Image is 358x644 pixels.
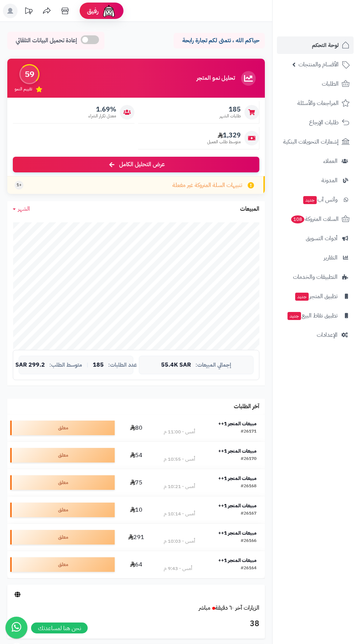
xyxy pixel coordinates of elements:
[241,510,256,518] div: #26167
[164,428,195,436] div: أمس - 11:00 م
[277,230,354,247] a: أدوات التسويق
[87,7,99,15] span: رفيق
[298,59,339,70] span: الأقسام والمنتجات
[277,249,354,266] a: التقارير
[277,36,354,54] a: لوحة التحكم
[218,557,256,564] strong: مبيعات المتجر 1++
[179,36,259,45] p: حياكم الله ، نتمنى لكم تجارة رابحة
[295,293,309,301] span: جديد
[13,205,30,213] a: الشهر
[164,456,195,463] div: أمس - 10:55 م
[321,175,338,186] span: المدونة
[294,291,338,301] span: تطبيق المتجر
[234,403,259,410] h3: آخر الطلبات
[277,152,354,170] a: العملاء
[207,131,241,139] span: 1,329
[277,268,354,286] a: التطبيقات والخدمات
[241,428,256,436] div: #26171
[18,204,30,213] span: الشهر
[277,326,354,344] a: الإعدادات
[88,113,116,119] span: معدل تكرار الشراء
[324,253,338,263] span: التقارير
[199,604,210,612] small: مباشر
[87,362,88,368] span: |
[220,105,241,113] span: 185
[118,469,155,496] td: 75
[241,456,256,463] div: #26170
[195,362,231,368] span: إجمالي المبيعات:
[220,113,241,119] span: طلبات الشهر
[10,503,115,517] div: معلق
[161,362,191,368] span: 55.4K SAR
[277,172,354,189] a: المدونة
[287,311,338,321] span: تطبيق نقاط البيع
[16,182,22,188] span: +1
[118,442,155,469] td: 54
[10,475,115,490] div: معلق
[164,565,192,572] div: أمس - 9:43 م
[277,94,354,112] a: المراجعات والأسئلة
[277,307,354,324] a: تطبيق نقاط البيعجديد
[10,557,115,572] div: معلق
[308,18,351,34] img: logo-2.png
[218,475,256,482] strong: مبيعات المتجر 1++
[118,551,155,578] td: 64
[290,214,339,224] span: السلات المتروكة
[108,362,137,368] span: عدد الطلبات:
[283,137,339,147] span: إشعارات التحويلات البنكية
[88,105,116,113] span: 1.69%
[15,362,45,368] span: 299.2 SAR
[207,139,241,145] span: متوسط طلب العميل
[118,414,155,441] td: 80
[287,312,301,320] span: جديد
[164,510,195,518] div: أمس - 10:14 م
[277,210,354,228] a: السلات المتروكة108
[16,36,77,45] span: إعادة تحميل البيانات التلقائي
[199,604,259,612] a: الزيارات آخر ٦٠ دقيقةمباشر
[13,618,259,630] h3: 38
[317,330,338,340] span: الإعدادات
[15,86,32,92] span: تقييم النمو
[302,195,338,205] span: وآتس آب
[19,4,38,20] a: تحديثات المنصة
[172,181,242,190] span: تنبيهات السلة المتروكة غير مفعلة
[309,117,339,128] span: طلبات الإرجاع
[49,362,82,368] span: متوسط الطلب:
[197,75,235,82] h3: تحليل نمو المتجر
[10,530,115,545] div: معلق
[164,538,195,545] div: أمس - 10:03 م
[322,79,339,89] span: الطلبات
[277,288,354,305] a: تطبيق المتجرجديد
[102,4,116,18] img: ai-face.png
[164,483,195,490] div: أمس - 10:21 م
[323,156,338,166] span: العملاء
[118,524,155,551] td: 291
[241,483,256,490] div: #26168
[291,215,304,223] span: 108
[277,133,354,151] a: إشعارات التحويلات البنكية
[93,362,104,368] span: 185
[303,196,317,204] span: جديد
[10,421,115,435] div: معلق
[277,75,354,93] a: الطلبات
[277,191,354,208] a: وآتس آبجديد
[13,157,259,172] a: عرض التحليل الكامل
[118,496,155,523] td: 10
[218,447,256,455] strong: مبيعات المتجر 1++
[218,502,256,510] strong: مبيعات المتجر 1++
[10,448,115,462] div: معلق
[240,206,259,212] h3: المبيعات
[306,233,338,243] span: أدوات التسويق
[297,98,339,108] span: المراجعات والأسئلة
[119,160,165,169] span: عرض التحليل الكامل
[293,272,338,282] span: التطبيقات والخدمات
[312,40,339,50] span: لوحة التحكم
[241,565,256,572] div: #26164
[218,529,256,537] strong: مبيعات المتجر 1++
[241,538,256,545] div: #26166
[218,420,256,428] strong: مبيعات المتجر 1++
[277,114,354,131] a: طلبات الإرجاع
